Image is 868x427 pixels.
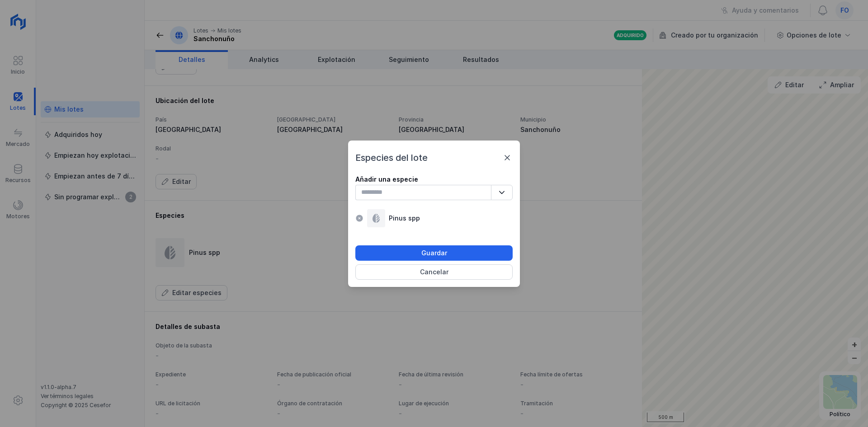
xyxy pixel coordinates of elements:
[421,249,447,258] div: Guardar
[389,214,420,223] div: Pinus spp
[420,267,448,277] div: Cancelar
[355,245,513,261] button: Guardar
[355,151,513,164] div: Especies del lote
[355,264,513,280] button: Cancelar
[355,175,513,184] div: Añadir una especie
